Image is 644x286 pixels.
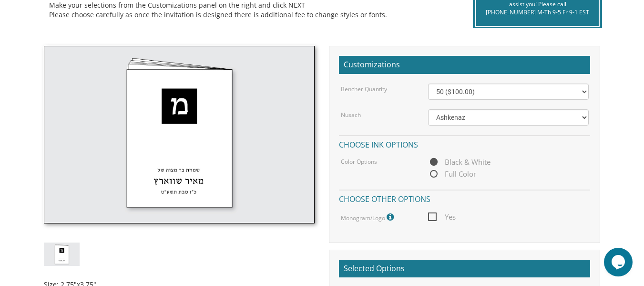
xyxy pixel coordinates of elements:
label: Bencher Quantity [341,85,387,93]
img: cardstock-mm-style4.jpg [44,46,315,223]
label: Monogram/Logo [341,211,396,223]
h2: Customizations [339,56,590,74]
div: Make your selections from the Customizations panel on the right and click NEXT Please choose care... [49,0,451,20]
h2: Selected Options [339,260,590,278]
h4: Choose other options [339,190,590,206]
img: cardstock-mm-style4.jpg [44,243,80,266]
label: Nusach [341,111,361,119]
span: Black & White [428,156,491,168]
span: Full Color [428,168,476,180]
span: Yes [428,211,456,223]
label: Color Options [341,158,377,166]
iframe: chat widget [604,248,634,276]
h4: Choose ink options [339,135,590,152]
